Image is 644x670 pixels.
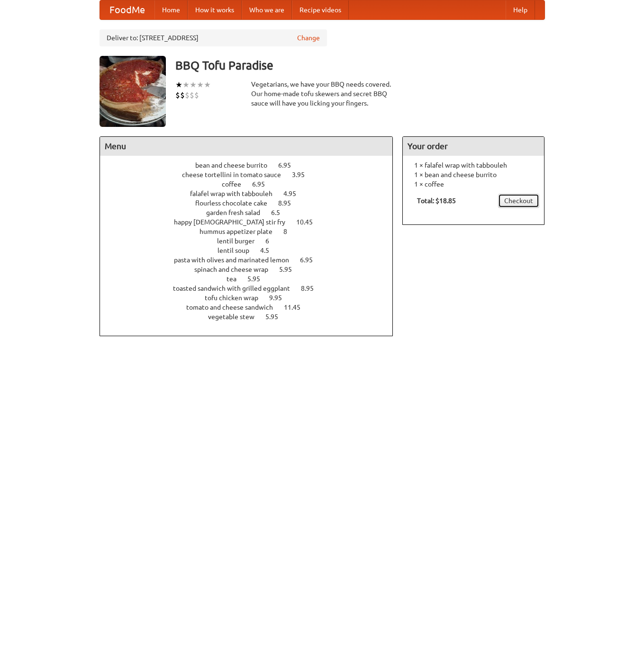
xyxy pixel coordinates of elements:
[260,247,279,254] span: 4.5
[278,161,300,169] span: 6.95
[247,275,270,283] span: 5.95
[278,199,300,207] span: 8.95
[190,90,194,100] li: $
[265,313,288,321] span: 5.95
[200,228,305,235] a: hummus appetizer plate 8
[297,33,320,43] a: Change
[279,266,301,273] span: 5.95
[227,275,246,283] span: tea
[182,80,190,90] li: ★
[175,90,180,100] li: $
[182,171,290,179] span: cheese tortellini in tomato sauce
[206,209,298,216] a: garden fresh salad 6.5
[195,199,308,207] a: flourless chocolate cake 8.95
[180,90,185,100] li: $
[206,209,270,216] span: garden fresh salad
[269,294,291,302] span: 9.95
[154,0,188,19] a: Home
[283,228,297,235] span: 8
[204,80,211,90] li: ★
[265,237,279,245] span: 6
[195,199,277,207] span: flourless chocolate cake
[185,90,190,100] li: $
[292,171,314,179] span: 3.95
[174,218,295,226] span: happy [DEMOGRAPHIC_DATA] stir fry
[188,0,242,19] a: How it works
[403,137,544,156] h4: Your order
[186,304,282,311] span: tomato and cheese sandwich
[217,237,287,245] a: lentil burger 6
[408,161,539,170] li: 1 × falafel wrap with tabbouleh
[194,266,278,273] span: spinach and cheese wrap
[222,180,251,188] span: coffee
[174,256,330,264] a: pasta with olives and marinated lemon 6.95
[284,304,310,311] span: 11.45
[208,313,296,321] a: vegetable stew 5.95
[190,80,197,90] li: ★
[408,170,539,179] li: 1 × bean and cheese burrito
[197,80,204,90] li: ★
[271,209,290,216] span: 6.5
[292,0,349,19] a: Recipe videos
[175,80,182,90] li: ★
[408,179,539,189] li: 1 × coffee
[296,218,322,226] span: 10.45
[205,294,299,302] a: tofu chicken wrap 9.95
[100,0,154,19] a: FoodMe
[186,304,318,311] a: tomato and cheese sandwich 11.45
[190,190,314,197] a: falafel wrap with tabbouleh 4.95
[100,29,327,46] div: Deliver to: [STREET_ADDRESS]
[100,137,393,156] h4: Menu
[194,90,199,100] li: $
[227,275,278,283] a: tea 5.95
[222,180,282,188] a: coffee 6.95
[173,285,331,292] a: toasted sandwich with grilled eggplant 8.95
[417,197,456,205] b: Total: $18.85
[252,180,274,188] span: 6.95
[182,171,322,179] a: cheese tortellini in tomato sauce 3.95
[175,56,545,75] h3: BBQ Tofu Paradise
[208,313,264,321] span: vegetable stew
[190,190,282,197] span: falafel wrap with tabbouleh
[283,190,306,197] span: 4.95
[498,194,539,208] a: Checkout
[300,256,322,264] span: 6.95
[218,247,287,254] a: lentil soup 4.5
[195,161,308,169] a: bean and cheese burrito 6.95
[301,285,323,292] span: 8.95
[200,228,282,235] span: hummus appetizer plate
[251,80,393,108] div: Vegetarians, we have your BBQ needs covered. Our home-made tofu skewers and secret BBQ sauce will...
[218,247,259,254] span: lentil soup
[205,294,268,302] span: tofu chicken wrap
[174,218,330,226] a: happy [DEMOGRAPHIC_DATA] stir fry 10.45
[242,0,292,19] a: Who we are
[173,285,299,292] span: toasted sandwich with grilled eggplant
[195,161,277,169] span: bean and cheese burrito
[217,237,264,245] span: lentil burger
[194,266,309,273] a: spinach and cheese wrap 5.95
[506,0,535,19] a: Help
[174,256,299,264] span: pasta with olives and marinated lemon
[100,56,166,127] img: angular.jpg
